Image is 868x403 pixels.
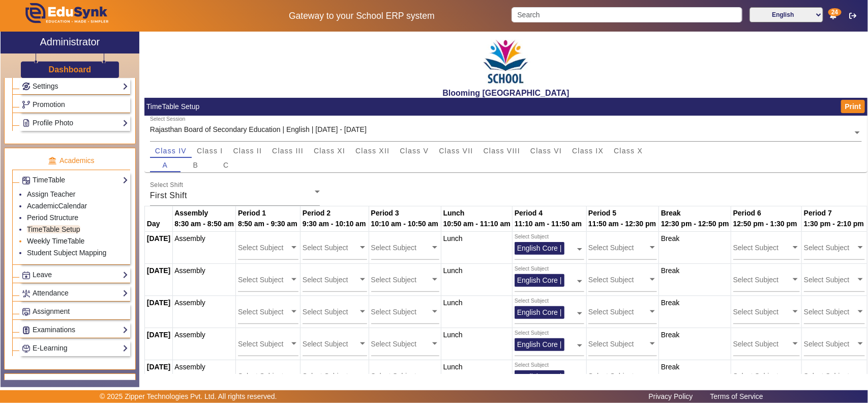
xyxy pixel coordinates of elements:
[512,7,742,22] input: Search
[644,390,698,403] a: Privacy Policy
[443,363,463,371] span: Lunch
[481,34,531,88] img: 3e5c6726-73d6-4ac3-b917-621554bbe9c3
[49,65,92,74] h3: Dashboard
[515,298,549,306] div: Select Subject
[100,391,277,402] p: © 2025 Zipper Technologies Pvt. Ltd. All rights reserved.
[661,363,680,371] span: Break
[144,98,867,116] mat-card-header: TimeTable Setup
[484,147,520,154] span: Class VIII
[314,147,345,154] span: Class XI
[572,147,604,154] span: Class IX
[614,147,643,154] span: Class X
[27,213,78,222] a: Period Structure
[223,11,501,21] h5: Gateway to your School ERP system
[150,182,183,189] mat-label: Select Shift
[174,363,205,371] span: Assembly
[802,206,867,231] th: Period 7 1:30 pm - 2:10 pm
[661,299,680,307] span: Break
[22,306,128,317] a: Assignment
[147,299,170,307] span: [DATE]
[27,249,106,257] a: Student Subject Mapping
[515,265,549,274] div: Select Subject
[22,99,128,111] a: Promotion
[150,191,187,200] span: First Shift
[661,234,680,243] span: Break
[705,390,768,403] a: Terms of Service
[174,331,205,339] span: Assembly
[236,206,301,231] th: Period 1 8:50 am - 9:30 am
[1,32,139,53] a: Administrator
[355,147,390,154] span: Class XII
[172,206,236,231] th: Assembly 8:30 am - 8:50 am
[731,206,802,231] th: Period 6 12:50 pm - 1:30 pm
[144,88,867,98] h2: Blooming [GEOGRAPHIC_DATA]
[48,156,57,166] img: academic.png
[517,372,562,381] span: English Core |
[517,276,562,284] span: English Core |
[27,237,84,245] a: Weekly TimeTable
[530,147,562,154] span: Class VI
[517,340,562,348] span: English Core |
[439,147,473,154] span: Class VII
[155,147,187,154] span: Class IV
[515,362,549,370] div: Select Subject
[301,206,369,231] th: Period 2 9:30 am - 10:10 am
[22,101,30,109] img: Branchoperations.png
[48,64,92,75] a: Dashboard
[163,162,168,169] span: A
[443,299,463,307] span: Lunch
[441,206,513,231] th: Lunch 10:50 am - 11:10 am
[828,8,841,16] span: 24
[174,234,205,243] span: Assembly
[661,266,680,275] span: Break
[223,162,229,169] span: C
[147,363,170,371] span: [DATE]
[515,233,549,241] div: Select Subject
[147,234,170,243] span: [DATE]
[586,206,659,231] th: Period 5 11:50 am - 12:30 pm
[659,206,731,231] th: Break 12:30 pm - 12:50 pm
[174,299,205,307] span: Assembly
[272,147,304,154] span: Class III
[150,115,185,123] div: Select Session
[193,162,199,169] span: B
[27,190,75,198] a: Assign Teacher
[443,266,463,275] span: Lunch
[400,147,429,154] span: Class V
[513,206,586,231] th: Period 4 11:10 am - 11:50 am
[841,100,865,113] button: Print
[517,244,562,252] span: English Core |
[27,225,80,233] a: TimeTable Setup
[443,331,463,339] span: Lunch
[33,307,70,315] span: Assignment
[40,36,100,48] h2: Administrator
[147,266,170,275] span: [DATE]
[174,266,205,275] span: Assembly
[517,308,562,316] span: English Core |
[12,155,130,166] p: Academics
[233,147,262,154] span: Class II
[661,331,680,339] span: Break
[33,100,65,109] span: Promotion
[145,206,172,231] th: Day
[369,206,441,231] th: Period 3 10:10 am - 10:50 am
[150,124,367,135] div: Rajasthan Board of Secondary Education | English | [DATE] - [DATE]
[443,234,463,243] span: Lunch
[515,330,549,338] div: Select Subject
[197,147,223,154] span: Class I
[27,202,87,210] a: AcademicCalendar
[147,331,170,339] span: [DATE]
[22,308,30,316] img: Assignments.png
